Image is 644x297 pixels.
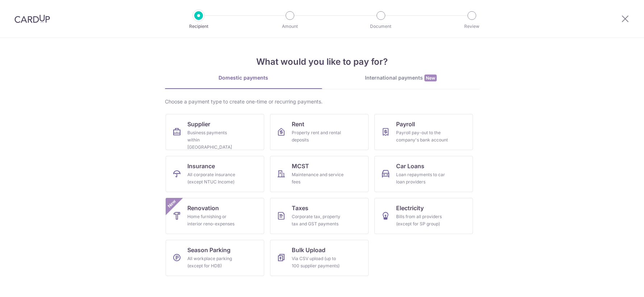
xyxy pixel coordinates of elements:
[424,75,437,81] span: New
[292,120,304,128] span: Rent
[292,255,344,270] div: Via CSV upload (up to 100 supplier payments)
[396,120,415,128] span: Payroll
[187,120,210,128] span: Supplier
[166,198,178,210] span: New
[187,171,240,186] div: All corporate insurance (except NTUC Income)
[354,23,408,30] p: Document
[292,129,344,144] div: Property rent and rental deposits
[270,156,369,192] a: MCSTMaintenance and service fees
[270,198,369,234] a: TaxesCorporate tax, property tax and GST payments
[374,156,473,192] a: Car LoansLoan repayments to car loan providers
[374,114,473,150] a: PayrollPayroll pay-out to the company's bank account
[187,213,240,228] div: Home furnishing or interior reno-expenses
[14,14,50,23] img: CardUp
[187,162,215,170] span: Insurance
[292,204,308,212] span: Taxes
[187,129,240,151] div: Business payments within [GEOGRAPHIC_DATA]
[396,129,448,144] div: Payroll pay-out to the company's bank account
[166,240,264,276] a: Season ParkingAll workplace parking (except for HDB)
[396,171,448,186] div: Loan repayments to car loan providers
[292,162,309,170] span: MCST
[166,198,264,234] a: RenovationHome furnishing or interior reno-expensesNew
[396,204,424,212] span: Electricity
[166,114,264,150] a: SupplierBusiness payments within [GEOGRAPHIC_DATA]
[292,246,325,254] span: Bulk Upload
[292,171,344,186] div: Maintenance and service fees
[166,156,264,192] a: InsuranceAll corporate insurance (except NTUC Income)
[263,23,317,30] p: Amount
[292,213,344,228] div: Corporate tax, property tax and GST payments
[172,23,225,30] p: Recipient
[270,114,369,150] a: RentProperty rent and rental deposits
[165,98,479,105] div: Choose a payment type to create one-time or recurring payments.
[322,74,479,82] div: International payments
[165,74,322,81] div: Domestic payments
[374,198,473,234] a: ElectricityBills from all providers (except for SP group)
[270,240,369,276] a: Bulk UploadVia CSV upload (up to 100 supplier payments)
[396,213,448,228] div: Bills from all providers (except for SP group)
[396,162,424,170] span: Car Loans
[187,246,230,254] span: Season Parking
[187,255,240,270] div: All workplace parking (except for HDB)
[598,275,637,293] iframe: Opens a widget where you can find more information
[445,23,499,30] p: Review
[187,204,219,212] span: Renovation
[165,55,479,68] h4: What would you like to pay for?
